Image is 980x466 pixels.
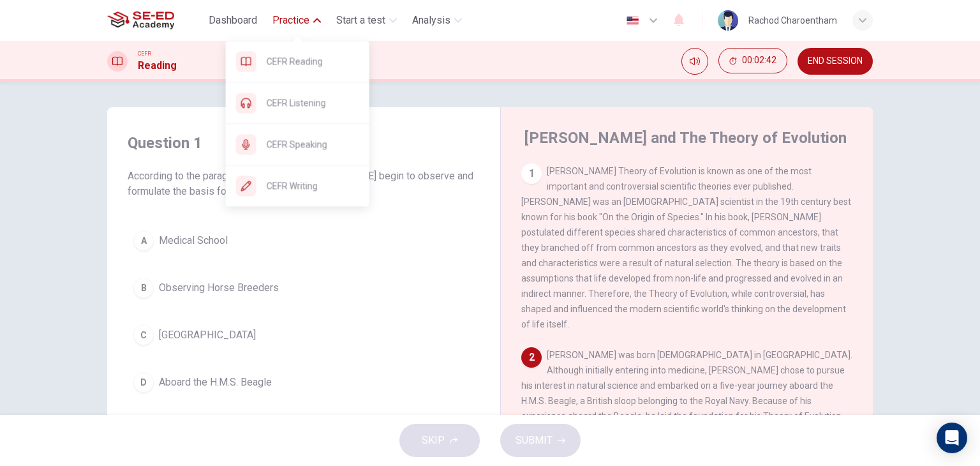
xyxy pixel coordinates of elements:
span: CEFR Reading [267,54,359,69]
div: 2 [521,347,542,368]
span: CEFR Writing [267,178,359,193]
button: DAboard the H.M.S. Beagle [128,366,480,398]
div: Rachod Charoentham [748,13,837,28]
button: Start a test [331,9,402,32]
button: C[GEOGRAPHIC_DATA] [128,319,480,351]
span: Observing Horse Breeders [159,280,279,296]
span: Analysis [412,13,450,28]
h4: Question 1 [128,133,480,153]
span: CEFR Speaking [267,137,359,152]
h1: Reading [138,58,177,73]
img: SE-ED Academy logo [107,8,174,33]
div: D [133,372,154,393]
div: C [133,325,154,345]
span: Dashboard [209,13,257,28]
span: CEFR [138,49,151,58]
span: Practice [272,13,309,28]
span: [PERSON_NAME] Theory of Evolution is known as one of the most important and controversial scienti... [521,166,851,329]
span: 00:02:42 [742,56,776,66]
div: Hide [718,48,787,75]
span: Medical School [159,233,228,248]
span: [GEOGRAPHIC_DATA] [159,327,256,343]
button: BObserving Horse Breeders [128,272,480,304]
img: Profile picture [718,10,738,31]
a: SE-ED Academy logo [107,8,204,33]
div: B [133,278,154,298]
button: AMedical School [128,225,480,257]
button: Practice [267,9,326,32]
div: Open Intercom Messenger [937,423,967,453]
span: Aboard the H.M.S. Beagle [159,375,272,390]
h4: [PERSON_NAME] and The Theory of Evolution [524,128,847,148]
div: CEFR Listening [226,82,369,123]
div: A [133,230,154,251]
div: CEFR Reading [226,41,369,82]
button: Dashboard [204,9,262,32]
div: CEFR Speaking [226,124,369,165]
span: CEFR Listening [267,95,359,110]
div: Mute [681,48,708,75]
button: Analysis [407,9,467,32]
div: 1 [521,163,542,184]
button: END SESSION [798,48,873,75]
div: CEFR Writing [226,165,369,206]
button: 00:02:42 [718,48,787,73]
span: Start a test [336,13,385,28]
span: According to the paragraph, where did [PERSON_NAME] begin to observe and formulate the basis for ... [128,169,480,199]
img: en [625,16,641,26]
span: END SESSION [808,56,863,66]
